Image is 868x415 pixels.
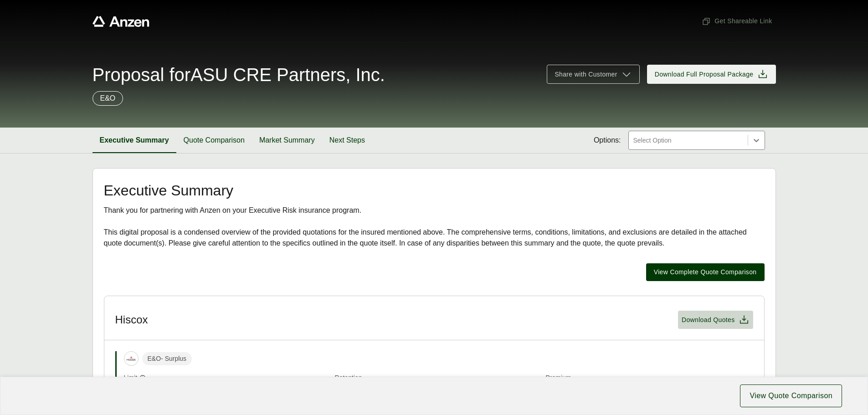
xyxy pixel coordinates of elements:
span: Download Quotes [682,315,735,325]
span: View Quote Comparison [750,390,832,401]
h2: Executive Summary [104,183,765,198]
span: Premium [546,373,753,384]
span: Limit [124,373,138,383]
img: Hiscox [124,352,138,365]
p: E&O [100,93,116,104]
button: Download Full Proposal Package [647,65,776,84]
span: Retention [335,373,542,384]
button: View Quote Comparison [740,384,842,407]
button: Download Quotes [678,311,753,329]
a: Anzen website [92,16,149,27]
div: Thank you for partnering with Anzen on your Executive Risk insurance program. This digital propos... [104,205,765,249]
span: Download Full Proposal Package [655,70,754,79]
button: View Complete Quote Comparison [646,263,765,281]
button: Quote Comparison [176,128,252,153]
span: E&O - Surplus [142,352,192,365]
button: Share with Customer [547,65,639,84]
button: Executive Summary [92,128,176,153]
span: View Complete Quote Comparison [654,267,757,277]
span: Get Shareable Link [702,16,772,26]
button: Market Summary [252,128,322,153]
span: Options: [594,135,621,146]
span: Share with Customer [555,70,617,79]
button: Get Shareable Link [698,13,776,30]
button: Next Steps [322,128,372,153]
span: Proposal for ASU CRE Partners, Inc. [92,66,385,84]
h3: Hiscox [115,313,148,327]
